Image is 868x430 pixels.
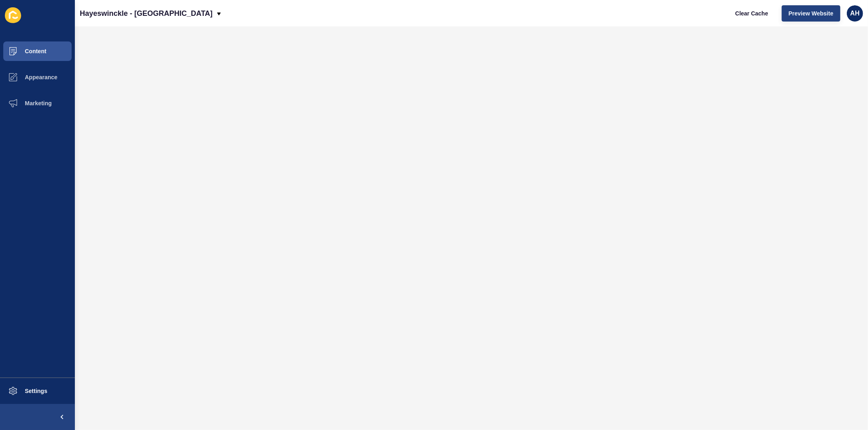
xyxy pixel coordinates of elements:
span: Clear Cache [735,9,768,17]
span: Preview Website [789,9,833,17]
button: Preview Website [782,5,840,22]
button: Clear Cache [728,5,775,22]
p: Hayeswinckle - [GEOGRAPHIC_DATA] [80,3,212,24]
span: AH [850,9,859,17]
